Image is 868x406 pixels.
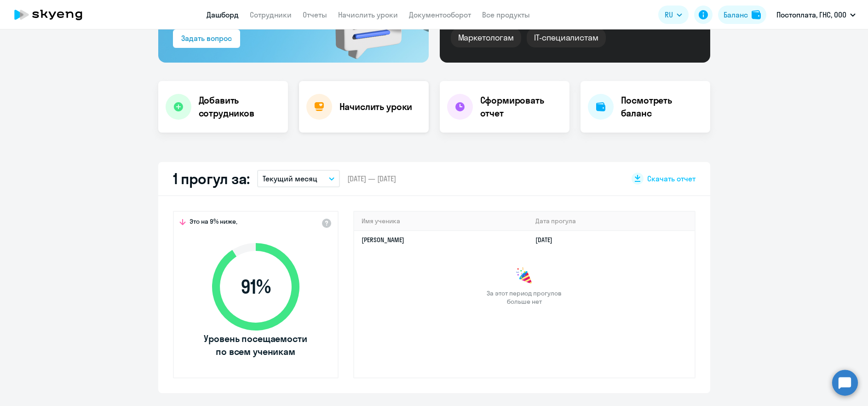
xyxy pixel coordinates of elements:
span: За этот период прогулов больше нет [486,289,563,306]
h4: Сформировать отчет [480,94,562,120]
a: Отчеты [303,10,327,19]
img: congrats [515,267,534,285]
a: Дашборд [207,10,239,19]
span: 91 % [203,276,309,298]
div: IT-специалистам [527,28,606,47]
a: Сотрудники [250,10,292,19]
span: RU [665,9,673,20]
a: Все продукты [482,10,530,19]
h2: 1 прогул за: [173,169,250,188]
button: Постоплата, ГНС, ООО [772,4,860,26]
th: Дата прогула [528,212,694,231]
span: Скачать отчет [647,174,696,184]
button: RU [658,6,689,24]
th: Имя ученика [354,212,529,231]
span: Уровень посещаемости по всем ученикам [203,332,309,358]
span: Это на 9% ниже, [190,217,237,228]
p: Текущий месяц [263,173,317,184]
div: Задать вопрос [181,33,232,44]
h4: Посмотреть баланс [621,94,703,120]
h4: Добавить сотрудников [199,94,281,120]
button: Текущий месяц [257,170,340,187]
button: Задать вопрос [173,29,240,48]
a: [PERSON_NAME] [362,236,404,244]
span: [DATE] — [DATE] [347,174,396,184]
a: Начислить уроки [338,10,398,19]
h4: Начислить уроки [339,100,413,113]
img: balance [752,10,761,19]
p: Постоплата, ГНС, ООО [776,9,846,20]
div: Маркетологам [451,28,521,47]
a: Документооборот [409,10,471,19]
button: Балансbalance [718,6,766,24]
div: Баланс [724,9,748,20]
a: [DATE] [535,236,560,244]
